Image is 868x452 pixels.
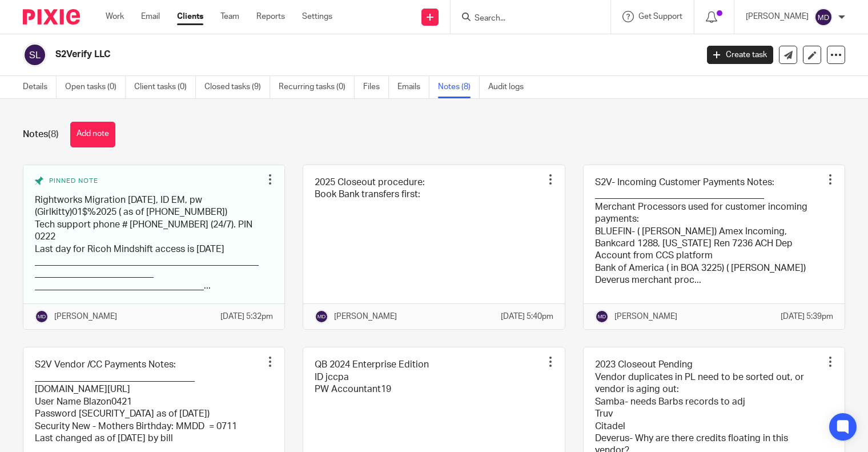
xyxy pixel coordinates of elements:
span: Get Support [638,13,682,21]
p: [PERSON_NAME] [54,311,117,322]
p: [PERSON_NAME] [746,11,809,22]
p: [PERSON_NAME] [334,311,397,322]
a: Audit logs [488,76,532,98]
img: svg%3E [315,310,328,323]
a: Work [106,11,124,22]
input: Search [473,14,576,24]
a: Email [141,11,160,22]
p: [DATE] 5:40pm [501,311,553,322]
a: Details [23,76,57,98]
a: Reports [256,11,285,22]
h1: Notes [23,129,59,141]
a: Client tasks (0) [134,76,196,98]
a: Emails [397,76,429,98]
img: svg%3E [814,8,833,26]
a: Notes (8) [438,76,480,98]
img: Pixie [23,9,80,25]
img: svg%3E [23,43,47,67]
p: [DATE] 5:32pm [220,311,273,322]
p: [DATE] 5:39pm [781,311,833,322]
a: Create task [707,46,773,64]
p: [PERSON_NAME] [614,311,677,322]
a: Open tasks (0) [65,76,126,98]
div: Pinned note [35,177,262,186]
h2: S2Verify LLC [55,49,563,61]
a: Settings [302,11,332,22]
a: Team [220,11,239,22]
a: Files [363,76,389,98]
a: Closed tasks (9) [204,76,270,98]
button: Add note [70,122,115,147]
img: svg%3E [595,310,609,323]
img: svg%3E [35,310,49,323]
a: Clients [177,11,203,22]
span: (8) [48,130,59,139]
a: Recurring tasks (0) [279,76,355,98]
